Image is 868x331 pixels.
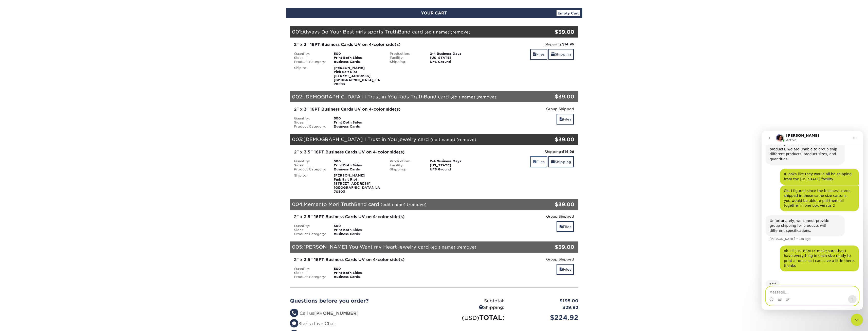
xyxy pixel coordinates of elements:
span: YOUR CART [421,11,447,15]
div: Shipping: [386,60,426,64]
div: 500 [330,224,386,228]
div: 500 [330,52,386,56]
a: Files [557,264,574,275]
span: Memento Mori TruthBand card [304,201,379,207]
a: Start a Live Chat [290,321,335,326]
div: Shipping: [486,149,574,154]
div: Quantity: [290,224,330,228]
div: [US_STATE] [426,56,482,60]
a: (remove) [407,202,427,207]
div: Shipping: [486,42,574,47]
div: Quantity: [290,159,330,163]
div: Sides: [290,56,330,60]
span: files [533,160,536,164]
iframe: Intercom live chat [851,314,863,326]
span: shipping [551,160,555,164]
small: (USD) [462,315,479,321]
div: $39.00 [530,28,575,36]
strong: [PERSON_NAME] Pink Salt Riot [STREET_ADDRESS] [GEOGRAPHIC_DATA], LA 70503 [334,173,380,194]
div: Sides: [290,228,330,232]
div: Ship to: [290,66,330,86]
div: $39.00 [530,243,575,251]
iframe: Google Customer Reviews [1,316,43,329]
div: Group Shipped [486,257,574,262]
span: files [533,52,536,56]
div: Group Shipped [486,106,574,111]
div: $224.92 [508,313,582,322]
span: files [559,267,563,271]
div: Quantity: [290,116,330,120]
span: shipping [551,52,555,56]
div: Print Both Sides [330,56,386,60]
div: Sides: [290,271,330,275]
span: [DEMOGRAPHIC_DATA] I Trust in You Kids TruthBand card [303,94,449,99]
div: Sides: [290,120,330,125]
div: Print Both Sides [330,271,386,275]
div: 004: [290,199,530,210]
a: (remove) [476,95,496,99]
div: Subtotal: [434,298,508,304]
div: Quantity: [290,267,330,271]
a: (remove) [451,30,470,34]
div: Business Cards [330,275,386,279]
iframe: Intercom live chat [762,131,863,310]
div: Product Category: [290,125,330,129]
div: Print Both Sides [330,120,386,125]
div: 002: [290,91,530,102]
div: Business Cards [330,232,386,236]
a: (remove) [456,245,476,250]
div: $195.00 [508,298,582,304]
div: UPS Ground [426,167,482,171]
span: files [559,117,563,121]
div: Production: [386,52,426,56]
div: Business Cards [330,125,386,129]
div: $29.92 [508,304,582,311]
div: Facility: [386,163,426,167]
div: Print Both Sides [330,228,386,232]
div: Quantity: [290,52,330,56]
div: TOTAL: [434,313,508,322]
div: 2" x 3" 16PT Business Cards UV on 4-color side(s) [294,106,478,112]
div: Production: [386,159,426,163]
div: 001: [290,26,530,38]
a: Files [530,156,547,167]
div: Shipping: [386,167,426,171]
div: 500 [330,267,386,271]
div: 500 [330,159,386,163]
div: Shipping: [434,304,508,311]
span: Always Do Your Best girls sports TruthBand card [302,29,423,34]
a: (edit name) [381,202,405,207]
span: [PERSON_NAME] You Want my Heart jewelry card [303,244,429,250]
div: 2-4 Business Days [426,159,482,163]
div: Business Cards [330,60,386,64]
strong: [PERSON_NAME] Pink Salt Riot [STREET_ADDRESS] [GEOGRAPHIC_DATA], LA 70503 [334,66,380,86]
a: (edit name) [424,30,449,34]
span: files [559,225,563,229]
div: 003: [290,134,530,145]
div: $39.00 [530,136,575,143]
div: Business Cards [330,167,386,171]
a: (edit name) [430,245,455,250]
li: Call us [290,310,430,317]
a: Files [557,114,574,125]
a: Shipping [548,49,574,60]
div: UPS Ground [426,60,482,64]
div: Product Category: [290,60,330,64]
div: 2" x 3.5" 16PT Business Cards UV on 4-color side(s) [294,149,478,155]
a: Files [557,221,574,232]
div: Product Category: [290,232,330,236]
